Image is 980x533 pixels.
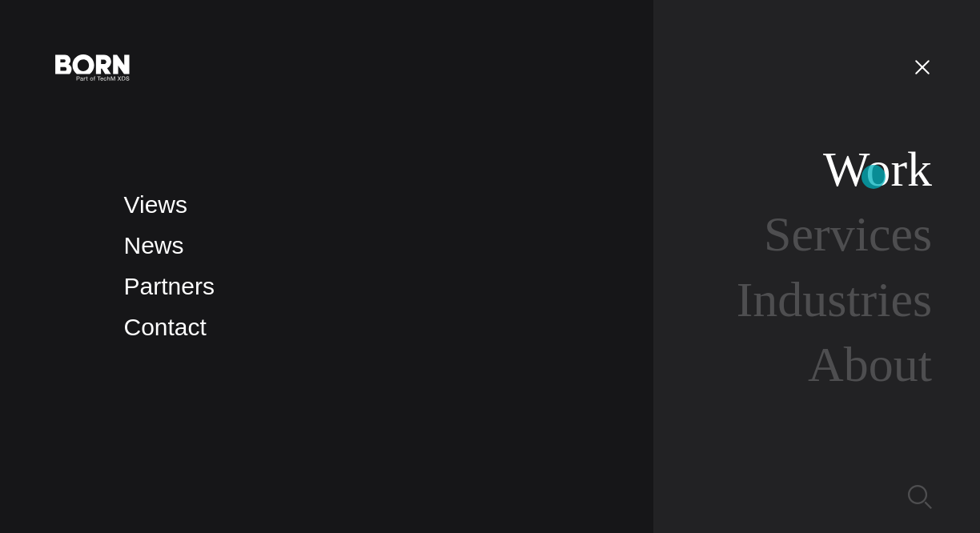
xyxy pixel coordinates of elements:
[737,272,932,327] a: Industries
[124,273,215,299] a: Partners
[124,191,187,218] a: Views
[124,314,207,340] a: Contact
[764,206,932,261] a: Services
[808,337,932,391] a: About
[908,485,932,509] img: Search
[903,50,942,83] button: Open
[124,232,184,258] a: News
[823,142,932,196] a: Work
